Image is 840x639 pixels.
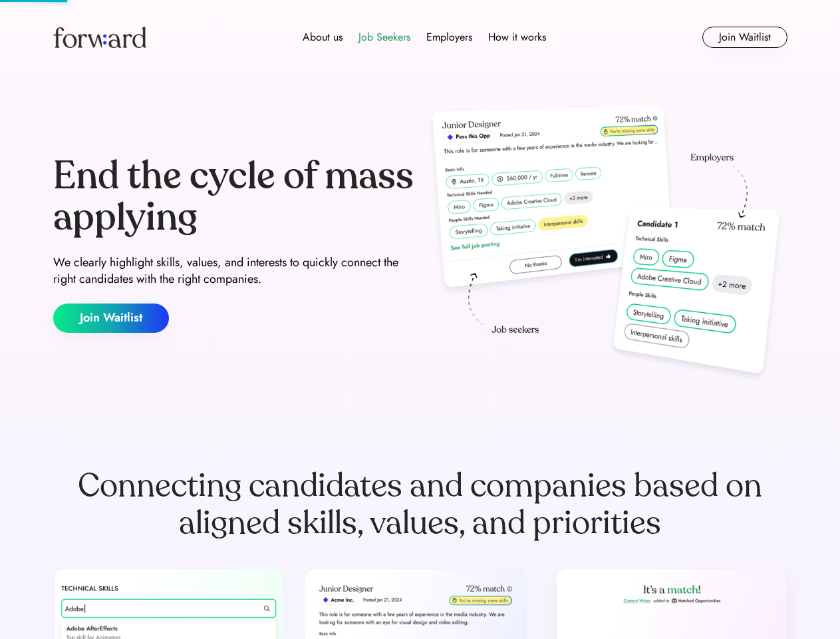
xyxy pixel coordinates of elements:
[426,101,787,387] img: hero-image.png
[53,467,787,542] div: Connecting candidates and companies based on aligned skills, values, and priorities
[53,304,169,333] button: Join Waitlist
[53,27,146,48] img: Forward logo
[303,29,343,45] div: About us
[53,156,415,238] div: End the cycle of mass applying
[426,29,472,45] div: Employers
[488,29,546,45] div: How it works
[702,27,787,48] button: Join Waitlist
[53,254,415,288] div: We clearly highlight skills, values, and interests to quickly connect the right candidates with t...
[358,29,410,45] div: Job Seekers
